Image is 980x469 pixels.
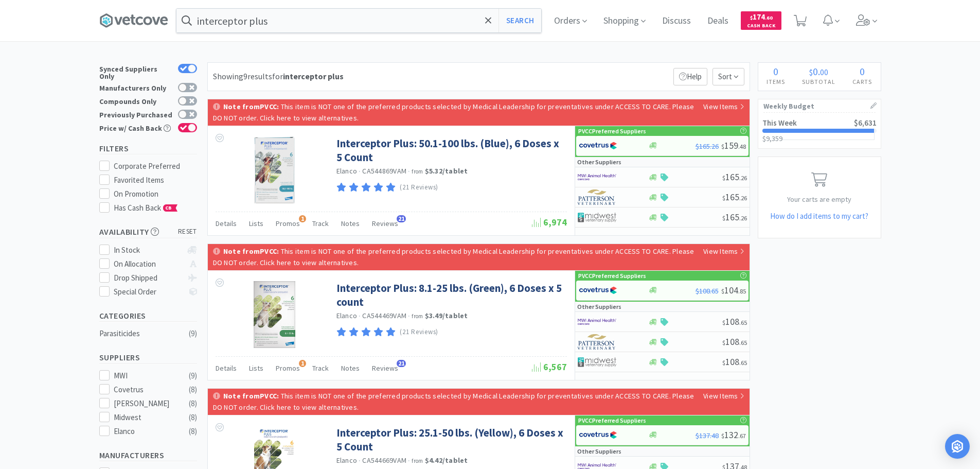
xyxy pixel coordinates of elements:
a: Elanco [336,456,358,465]
div: ( 8 ) [189,411,197,424]
strong: Note from PVCC : [223,102,279,111]
div: Elanco [114,425,177,438]
a: Elanco [336,311,358,320]
p: Other Suppliers [577,446,621,456]
span: Has Cash Back [114,203,178,213]
span: . 65 [739,359,747,367]
span: CA544869VAM [362,166,406,176]
strong: $4.42 / tablet [425,456,468,465]
a: Note fromPVCC: This item is NOT one of the preferred products selected by Medical Leadership for ... [208,244,750,271]
p: (21 Reviews) [400,327,438,338]
div: Manufacturers Only [99,83,173,92]
span: 165 [722,211,747,223]
span: Details [216,219,237,228]
a: Elanco [336,166,358,176]
div: ( 9 ) [189,327,197,340]
div: ( 8 ) [189,384,197,396]
span: Notes [341,219,360,228]
span: $6,631 [854,118,877,128]
span: 108 [722,316,747,327]
h4: Subtotal [794,77,844,86]
a: Deals [703,16,733,26]
div: Midwest [114,411,177,424]
span: 21 [397,215,406,222]
span: 108 [722,356,747,368]
span: 165 [722,191,747,203]
img: f6b2451649754179b5b4e0c70c3f7cb0_2.png [578,314,616,329]
div: Price w/ Cash Back [99,123,173,132]
a: Note fromPVCC: This item is NOT one of the preferred products selected by Medical Leadership for ... [208,389,750,415]
span: $ [722,339,725,346]
span: $9,359 [762,134,782,143]
span: 0 [773,65,778,78]
span: $ [809,67,813,77]
img: f6b2451649754179b5b4e0c70c3f7cb0_2.png [578,169,616,185]
div: Compounds Only [99,96,173,105]
input: Search by item, sku, manufacturer, ingredient, size... [176,9,541,32]
span: from [412,457,423,464]
span: 6,974 [532,216,567,228]
span: $ [722,194,725,202]
span: Sort [712,68,744,85]
div: Synced Suppliers Only [99,64,173,80]
p: (21 Reviews) [400,182,438,193]
span: 00 [820,67,828,77]
h5: How do I add items to my cart? [758,210,881,222]
span: for [272,71,344,81]
p: This item is NOT one of the preferred products selected by Medical Leadership for preventatives u... [213,247,694,267]
div: In Stock [114,244,182,256]
p: PVCC Preferred Suppliers [578,271,646,281]
span: $108.65 [696,286,719,296]
img: f5e969b455434c6296c6d81ef179fa71_3.png [578,189,616,205]
div: Special Order [114,286,182,298]
span: . 65 [739,339,747,346]
span: $ [721,143,724,150]
span: $ [721,287,724,295]
span: · [408,311,410,321]
span: . 26 [739,194,747,202]
span: Reviews [372,219,398,228]
img: c328b43ecd4d49549ad805f44acd6d73_243947.jpeg [254,136,295,203]
span: . 48 [738,143,746,150]
span: 0 [860,65,865,78]
span: $137.48 [696,431,719,440]
div: [PERSON_NAME] [114,397,177,410]
div: MWI [114,370,177,382]
span: Lists [249,363,263,373]
div: Covetrus [114,384,177,396]
span: $ [721,432,724,440]
span: 21 [397,360,406,367]
a: $174.60Cash Back [741,7,781,34]
span: CA544469VAM [362,311,406,320]
p: Other Suppliers [577,157,621,167]
a: Interceptor Plus: 8.1-25 lbs. (Green), 6 Doses x 5 count [336,281,564,309]
a: Interceptor Plus: 25.1-50 lbs. (Yellow), 6 Doses x 5 Count [336,426,564,454]
a: This Week$6,631$9,359 [758,113,881,148]
img: 4dd14cff54a648ac9e977f0c5da9bc2e_5.png [578,210,616,225]
span: . 67 [738,432,746,440]
div: ( 8 ) [189,425,197,438]
a: Note fromPVCC: This item is NOT one of the preferred products selected by Medical Leadership for ... [208,99,750,126]
img: 89bb8275b5c84e9980aee8087bcadc1b_503039.jpeg [254,281,295,348]
span: Track [312,219,329,228]
img: 77fca1acd8b6420a9015268ca798ef17_1.png [579,427,617,443]
div: ( 9 ) [189,370,197,382]
h1: Weekly Budget [763,99,876,113]
span: Reviews [372,363,398,373]
span: Promos [276,363,300,373]
p: View Items [703,101,744,112]
span: 159 [721,140,746,151]
span: $ [722,319,725,326]
div: Corporate Preferred [114,160,197,172]
span: · [359,456,361,465]
span: 0 [813,65,818,78]
span: $ [722,214,725,222]
div: Parasiticides [99,327,183,340]
span: . 26 [739,214,747,222]
h5: Manufacturers [99,449,197,461]
h5: Categories [99,310,197,322]
span: $ [750,14,753,21]
p: Help [673,68,707,85]
span: 6,567 [532,361,567,373]
div: . [794,66,844,77]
